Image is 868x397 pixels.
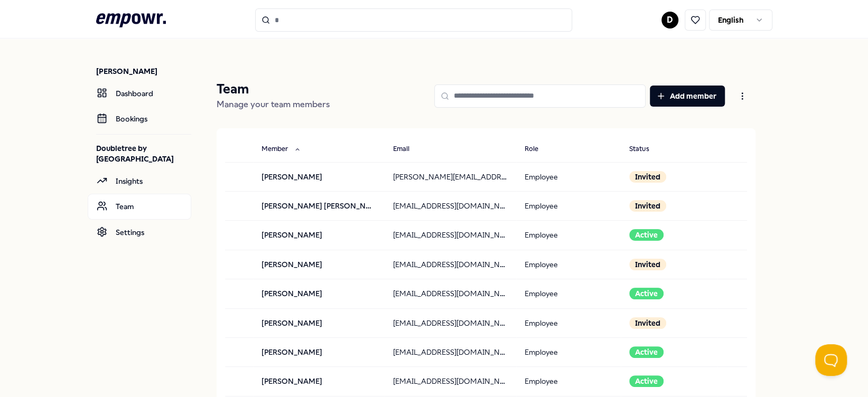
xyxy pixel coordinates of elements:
[253,308,385,337] td: [PERSON_NAME]
[96,143,191,164] p: Doubletree by [GEOGRAPHIC_DATA]
[385,250,516,279] td: [EMAIL_ADDRESS][DOMAIN_NAME]
[516,139,559,160] button: Role
[516,250,621,279] td: Employee
[253,191,385,220] td: [PERSON_NAME] [PERSON_NAME]
[516,367,621,396] td: Employee
[385,279,516,308] td: [EMAIL_ADDRESS][DOMAIN_NAME]
[516,162,621,191] td: Employee
[516,308,621,337] td: Employee
[217,81,330,98] p: Team
[650,86,725,107] button: Add member
[253,367,385,396] td: [PERSON_NAME]
[88,81,191,106] a: Dashboard
[629,317,666,329] div: Invited
[88,194,191,219] a: Team
[88,168,191,194] a: Insights
[88,220,191,245] a: Settings
[729,86,755,107] button: Open menu
[385,221,516,250] td: [EMAIL_ADDRESS][DOMAIN_NAME]
[516,221,621,250] td: Employee
[385,162,516,191] td: [PERSON_NAME][EMAIL_ADDRESS][PERSON_NAME][DOMAIN_NAME]
[385,308,516,337] td: [EMAIL_ADDRESS][DOMAIN_NAME]
[385,191,516,220] td: [EMAIL_ADDRESS][DOMAIN_NAME]
[629,259,666,270] div: Invited
[629,229,664,241] div: Active
[629,171,666,183] div: Invited
[253,337,385,366] td: [PERSON_NAME]
[255,8,572,32] input: Search for products, categories or subcategories
[253,221,385,250] td: [PERSON_NAME]
[629,288,664,299] div: Active
[253,162,385,191] td: [PERSON_NAME]
[629,200,666,212] div: Invited
[88,106,191,131] a: Bookings
[516,191,621,220] td: Employee
[253,139,309,160] button: Member
[516,279,621,308] td: Employee
[621,139,670,160] button: Status
[385,139,431,160] button: Email
[217,99,330,109] span: Manage your team members
[629,375,664,387] div: Active
[661,12,678,29] button: D
[815,344,847,376] iframe: Help Scout Beacon - Open
[516,337,621,366] td: Employee
[253,279,385,308] td: [PERSON_NAME]
[96,66,191,77] p: [PERSON_NAME]
[253,250,385,279] td: [PERSON_NAME]
[385,337,516,366] td: [EMAIL_ADDRESS][DOMAIN_NAME]
[385,367,516,396] td: [EMAIL_ADDRESS][DOMAIN_NAME]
